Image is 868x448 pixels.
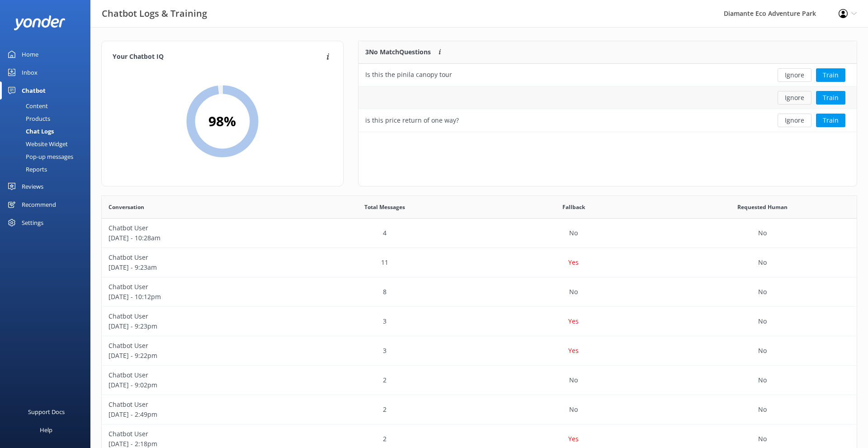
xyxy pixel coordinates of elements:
[108,429,284,439] p: Chatbot User
[102,6,207,21] h3: Chatbot Logs & Training
[22,63,38,81] div: Inbox
[365,47,431,57] p: 3 No Match Questions
[737,203,788,211] span: Requested Human
[208,110,236,132] h2: 98 %
[22,195,56,214] div: Recommend
[758,405,767,415] p: No
[113,52,324,62] h4: Your Chatbot IQ
[383,346,387,356] p: 3
[108,203,144,211] span: Conversation
[22,45,38,63] div: Home
[5,125,54,138] div: Chat Logs
[108,410,284,419] p: [DATE] - 2:49pm
[102,219,857,248] div: row
[5,138,68,150] div: Website Widget
[359,86,857,109] div: row
[758,228,767,238] p: No
[108,262,284,272] p: [DATE] - 9:23am
[108,282,284,292] p: Chatbot User
[5,100,48,112] div: Content
[383,405,387,415] p: 2
[108,311,284,321] p: Chatbot User
[5,150,73,163] div: Pop-up messages
[108,380,284,390] p: [DATE] - 9:02pm
[359,64,857,86] div: row
[816,114,845,127] button: Train
[108,292,284,302] p: [DATE] - 10:12pm
[568,316,579,326] p: Yes
[108,321,284,331] p: [DATE] - 9:23pm
[22,81,46,100] div: Chatbot
[102,366,857,395] div: row
[364,203,405,211] span: Total Messages
[108,400,284,410] p: Chatbot User
[381,257,388,267] p: 11
[5,112,90,125] a: Products
[365,70,452,80] div: Is this the pinila canopy tour
[5,100,90,112] a: Content
[758,434,767,444] p: No
[102,395,857,424] div: row
[569,287,578,297] p: No
[40,421,52,439] div: Help
[758,287,767,297] p: No
[108,341,284,351] p: Chatbot User
[108,253,284,262] p: Chatbot User
[102,277,857,307] div: row
[22,177,43,195] div: Reviews
[778,68,811,82] button: Ignore
[359,109,857,132] div: row
[568,257,579,267] p: Yes
[5,163,90,176] a: Reports
[5,138,90,150] a: Website Widget
[22,214,43,232] div: Settings
[758,375,767,385] p: No
[5,163,47,176] div: Reports
[383,316,387,326] p: 3
[359,64,857,132] div: grid
[108,370,284,380] p: Chatbot User
[102,336,857,366] div: row
[383,375,387,385] p: 2
[5,125,90,138] a: Chat Logs
[569,375,578,385] p: No
[778,91,811,105] button: Ignore
[383,287,387,297] p: 8
[383,228,387,238] p: 4
[816,91,845,105] button: Train
[102,307,857,336] div: row
[5,150,90,163] a: Pop-up messages
[383,434,387,444] p: 2
[365,115,459,125] div: is this price return of one way?
[758,316,767,326] p: No
[108,233,284,243] p: [DATE] - 10:28am
[568,346,579,356] p: Yes
[758,346,767,356] p: No
[778,114,811,127] button: Ignore
[569,405,578,415] p: No
[569,228,578,238] p: No
[5,112,50,125] div: Products
[14,15,66,30] img: yonder-white-logo.png
[108,351,284,361] p: [DATE] - 9:22pm
[816,68,845,82] button: Train
[562,203,585,211] span: Fallback
[102,248,857,277] div: row
[28,403,65,421] div: Support Docs
[568,434,579,444] p: Yes
[108,223,284,233] p: Chatbot User
[758,257,767,267] p: No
